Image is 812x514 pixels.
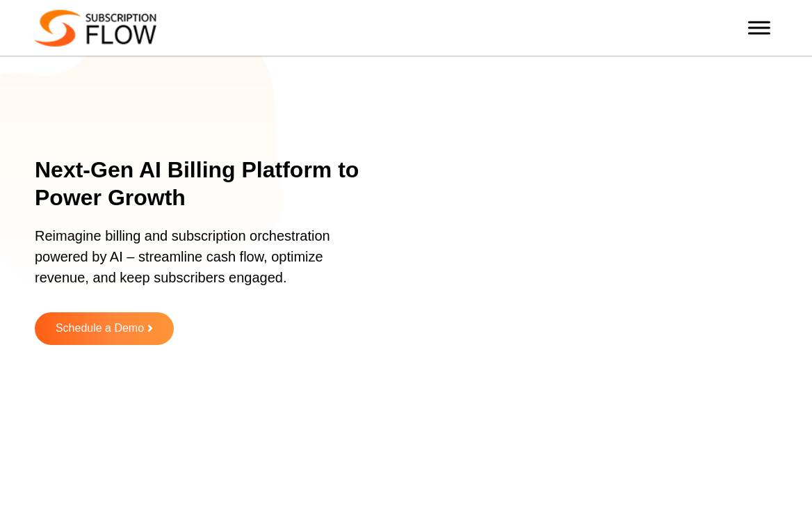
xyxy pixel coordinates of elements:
[35,312,174,345] a: Schedule a Demo
[56,323,144,335] span: Schedule a Demo
[35,156,370,211] h1: Next-Gen AI Billing Platform to Power Growth
[35,10,156,47] img: Subscriptionflow
[748,21,770,34] button: Toggle Menu
[35,225,352,302] p: Reimagine billing and subscription orchestration powered by AI – streamline cash flow, optimize r...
